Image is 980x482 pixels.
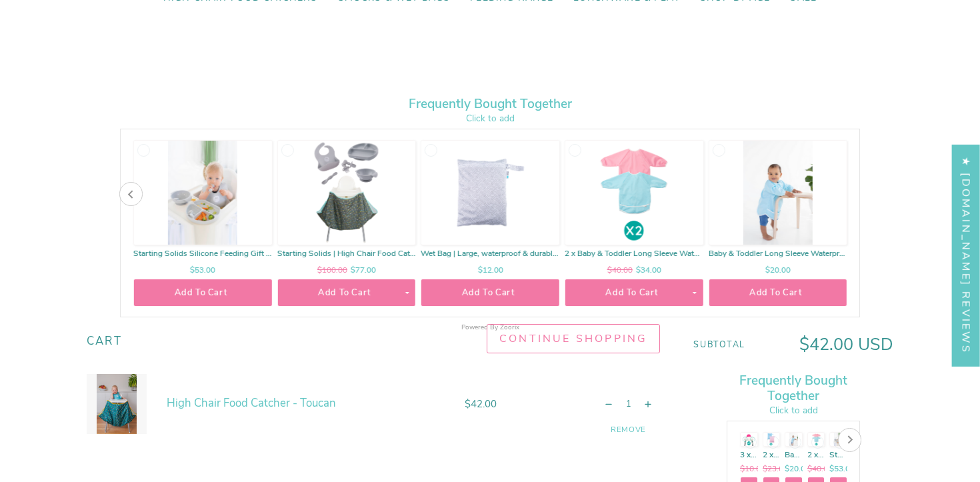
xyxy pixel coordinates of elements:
[133,249,272,259] a: Starting Solids Silicone Feeding Gift Set - Grey
[120,112,860,125] div: Click to add
[317,265,347,275] span: $100.00
[708,249,847,259] a: Baby & Toddler Long Sleeve Waterproof [PERSON_NAME] Bib - Blue
[607,265,632,275] span: $40.00
[564,249,703,259] a: 2 x Baby & Toddler Long Sleeve Waterproof [PERSON_NAME] Bib - Bundle
[611,424,645,435] a: Remove
[807,464,832,475] span: $40.00
[350,265,375,275] span: $77.00
[277,249,416,259] a: Starting Solids | High Chair Food Catcher & Silicone Feeding Set - Grey
[727,373,860,404] h2: Frequently Bought Together
[87,334,122,349] h1: Cart
[636,391,660,417] button: Increase button quantity - High Chair Food Catcher - Toucan
[87,374,147,434] a: High Chair Food Catcher - Toucan
[799,334,893,357] span: $42.00 USD
[762,450,780,459] a: 2 x Wet Bag | Large, waterproof & durable with zip - Bundle
[461,323,519,332] a: Powered By Zoorix
[635,265,661,275] span: $34.00
[952,144,980,366] div: Click to open Judge.me floating reviews tab
[693,340,752,351] span: Subtotal
[765,265,790,275] span: $20.00
[785,464,810,475] span: $20.00
[807,450,825,459] a: 2 x Baby & Toddler Long Sleeve Waterproof [PERSON_NAME] Bib - Bundle
[740,450,758,459] a: 3 x Extra Adhesive Velcro
[421,249,560,259] a: Wet Bag | Large, waterproof & durable with zip - Cloudy Grey
[597,391,660,417] input: Quantity field - High Chair Food Catcher - Toucan
[762,464,787,475] span: $23.00
[364,397,597,411] p: $42.00
[829,450,847,459] a: Starting Solids Silicone Feeding Gift Set - Grey
[785,450,803,459] a: Baby & Toddler Long Sleeve Waterproof [PERSON_NAME] Bib - Blue
[727,404,860,417] div: Click to add
[487,324,660,353] a: Continue Shopping
[597,391,621,417] button: Decrease button quantity - High Chair Food Catcher - Toucan
[499,331,647,346] span: Continue Shopping
[829,464,855,475] span: $53.00
[477,265,503,275] span: $12.00
[740,464,765,475] span: $10.00
[120,97,860,112] h2: Frequently Bought Together
[167,395,336,411] a: High Chair Food Catcher - Toucan
[190,265,215,275] span: $53.00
